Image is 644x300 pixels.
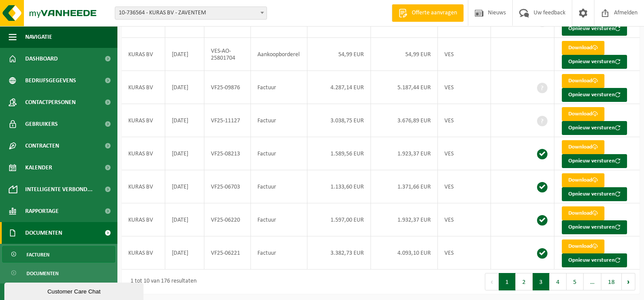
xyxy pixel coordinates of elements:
button: 4 [550,273,567,290]
span: Gebruikers [25,113,58,135]
td: 1.371,66 EUR [371,170,438,203]
td: VES-AO-25801704 [204,38,251,71]
button: Opnieuw versturen [562,253,627,267]
button: Next [622,273,635,290]
td: Aankoopborderel [251,38,307,71]
td: Factuur [251,236,307,270]
td: 3.676,89 EUR [371,104,438,137]
td: 1.597,00 EUR [307,203,371,236]
td: KURAS BV [122,203,165,236]
td: VES [438,137,491,170]
button: 5 [567,273,584,290]
span: Offerte aanvragen [410,9,459,17]
button: Opnieuw versturen [562,55,627,69]
span: Bedrijfsgegevens [25,70,76,91]
td: VF25-09876 [204,71,251,104]
span: Rapportage [25,200,59,222]
td: KURAS BV [122,137,165,170]
td: VF25-08213 [204,137,251,170]
td: 4.093,10 EUR [371,236,438,270]
a: Facturen [2,246,115,263]
a: Documenten [2,265,115,281]
button: Opnieuw versturen [562,187,627,201]
td: VF25-11127 [204,104,251,137]
span: … [584,273,601,290]
td: VES [438,203,491,236]
a: Download [562,206,604,220]
td: VES [438,71,491,104]
td: KURAS BV [122,170,165,203]
td: VES [438,38,491,71]
td: VF25-06221 [204,236,251,270]
td: 1.923,37 EUR [371,137,438,170]
button: Opnieuw versturen [562,22,627,36]
a: Download [562,107,604,121]
button: 1 [499,273,516,290]
td: Factuur [251,137,307,170]
td: VES [438,236,491,270]
span: Kalender [25,157,52,179]
td: [DATE] [165,38,204,71]
td: [DATE] [165,236,204,270]
button: 18 [601,273,622,290]
span: Contracten [25,135,59,157]
span: 10-736564 - KURAS BV - ZAVENTEM [115,7,267,20]
button: Opnieuw versturen [562,220,627,234]
button: Opnieuw versturen [562,88,627,102]
span: Documenten [27,265,59,282]
td: VES [438,104,491,137]
td: 4.287,14 EUR [307,71,371,104]
td: 1.133,60 EUR [307,170,371,203]
span: Facturen [27,246,50,263]
td: [DATE] [165,104,204,137]
a: Offerte aanvragen [392,4,464,22]
span: Documenten [25,222,62,244]
span: 10-736564 - KURAS BV - ZAVENTEM [115,7,267,19]
span: Contactpersonen [25,91,76,113]
a: Download [562,41,604,55]
td: [DATE] [165,137,204,170]
td: 54,99 EUR [371,38,438,71]
td: KURAS BV [122,236,165,270]
button: Previous [485,273,499,290]
td: 1.589,56 EUR [307,137,371,170]
td: [DATE] [165,170,204,203]
td: Factuur [251,104,307,137]
td: 3.038,75 EUR [307,104,371,137]
td: Factuur [251,203,307,236]
a: Download [562,140,604,154]
td: Factuur [251,71,307,104]
td: 54,99 EUR [307,38,371,71]
td: VF25-06703 [204,170,251,203]
td: 5.187,44 EUR [371,71,438,104]
span: Intelligente verbond... [25,179,93,200]
td: KURAS BV [122,104,165,137]
td: KURAS BV [122,38,165,71]
button: Opnieuw versturen [562,154,627,168]
td: [DATE] [165,71,204,104]
a: Download [562,239,604,253]
a: Download [562,74,604,88]
div: 1 tot 10 van 176 resultaten [126,274,197,290]
button: 2 [516,273,533,290]
td: 1.932,37 EUR [371,203,438,236]
td: KURAS BV [122,71,165,104]
span: Navigatie [25,26,52,48]
td: VES [438,170,491,203]
td: 3.382,73 EUR [307,236,371,270]
button: 3 [533,273,550,290]
td: VF25-06220 [204,203,251,236]
span: Dashboard [25,48,58,70]
button: Opnieuw versturen [562,121,627,135]
td: Factuur [251,170,307,203]
a: Download [562,173,604,187]
iframe: chat widget [4,281,145,300]
td: [DATE] [165,203,204,236]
